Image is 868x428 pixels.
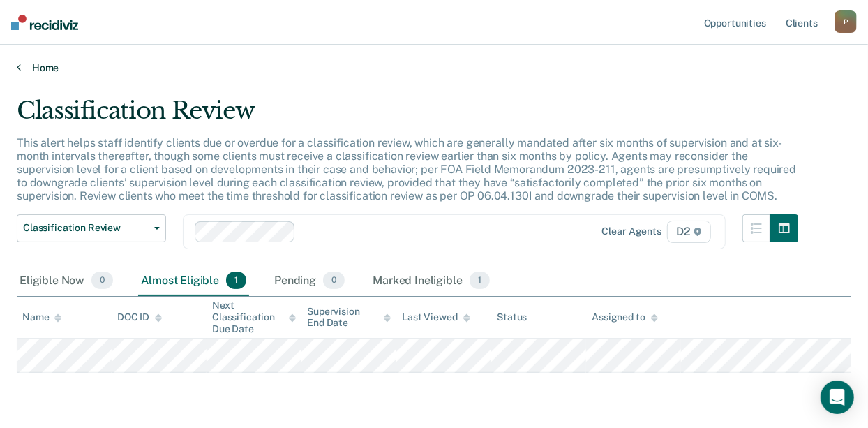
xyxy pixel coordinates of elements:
[821,381,854,414] div: Open Intercom Messenger
[17,61,851,74] a: Home
[22,311,61,323] div: Name
[138,266,249,297] div: Almost Eligible1
[11,15,78,30] img: Recidiviz
[117,311,162,323] div: DOC ID
[470,272,490,290] span: 1
[402,311,470,323] div: Last Viewed
[91,272,113,290] span: 0
[835,10,857,33] button: P
[307,306,391,330] div: Supervision End Date
[17,96,798,136] div: Classification Review
[17,266,116,297] div: Eligible Now0
[271,266,347,297] div: Pending0
[370,266,493,297] div: Marked Ineligible1
[23,222,149,234] span: Classification Review
[497,311,527,323] div: Status
[17,214,166,242] button: Classification Review
[592,311,657,323] div: Assigned to
[667,221,711,243] span: D2
[17,136,796,203] p: This alert helps staff identify clients due or overdue for a classification review, which are gen...
[226,272,246,290] span: 1
[323,272,345,290] span: 0
[602,226,661,237] div: Clear agents
[212,300,296,334] div: Next Classification Due Date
